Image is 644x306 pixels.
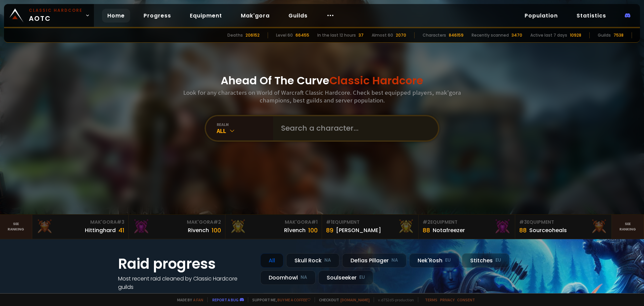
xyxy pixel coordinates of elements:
[85,226,116,234] div: Hittinghard
[235,9,275,23] a: Mak'gora
[193,297,203,302] a: a fan
[212,297,238,302] a: Report a bug
[409,253,459,268] div: Nek'Rosh
[184,9,227,23] a: Equipment
[423,226,430,235] div: 88
[457,297,475,302] a: Consent
[571,9,611,23] a: Statistics
[440,297,454,302] a: Privacy
[260,270,316,285] div: Doomhowl
[118,253,252,274] h1: Raid progress
[340,297,370,302] a: [DOMAIN_NAME]
[138,9,176,23] a: Progress
[29,7,83,13] small: Classic Hardcore
[311,219,318,225] span: # 1
[277,116,430,140] input: Search a character...
[449,32,464,38] div: 846159
[519,219,527,225] span: # 3
[102,9,130,23] a: Home
[318,270,373,285] div: Soulseeker
[188,226,209,234] div: Rivench
[433,226,465,234] div: Notafreezer
[276,32,293,38] div: Level 60
[613,32,624,38] div: 7538
[419,215,515,239] a: #2Equipment88Notafreezer
[359,32,364,38] div: 37
[301,274,307,281] small: NA
[326,219,414,226] div: Equipment
[326,219,332,225] span: # 1
[180,89,464,104] h3: Look for any characters on World of Warcraft Classic Hardcore. Check best equipped players, mak'g...
[462,253,509,268] div: Stitches
[36,219,124,226] div: Mak'Gora
[495,257,501,264] small: EU
[217,122,273,127] div: realm
[217,127,273,135] div: All
[423,219,511,226] div: Equipment
[212,226,221,235] div: 100
[425,297,437,302] a: Terms
[519,9,563,23] a: Population
[227,32,243,38] div: Deaths
[529,226,567,234] div: Sourceoheals
[118,274,252,291] h4: Most recent raid cleaned by Classic Hardcore guilds
[129,215,225,239] a: Mak'Gora#2Rivench100
[530,32,567,38] div: Active last 7 days
[329,73,423,88] span: Classic Hardcore
[423,32,446,38] div: Characters
[359,274,365,281] small: EU
[248,297,311,302] span: Support me,
[326,226,333,235] div: 89
[315,297,370,302] span: Checkout
[133,219,221,226] div: Mak'Gora
[322,215,419,239] a: #1Equipment89[PERSON_NAME]
[515,215,612,239] a: #3Equipment88Sourceoheals
[519,226,527,235] div: 88
[519,219,607,226] div: Equipment
[29,7,83,24] span: AOTC
[277,297,311,302] a: Buy me a coffee
[229,219,318,226] div: Mak'Gora
[423,219,430,225] span: # 2
[308,226,318,235] div: 100
[391,257,398,264] small: NA
[118,226,124,235] div: 41
[336,226,381,234] div: [PERSON_NAME]
[374,297,414,302] span: v. d752d5 - production
[612,215,644,239] a: Seeranking
[324,257,331,264] small: NA
[225,215,322,239] a: Mak'Gora#1Rîvench100
[396,32,406,38] div: 2070
[173,297,203,302] span: Made by
[4,4,94,27] a: Classic HardcoreAOTC
[296,32,309,38] div: 66455
[117,219,124,225] span: # 3
[32,215,129,239] a: Mak'Gora#3Hittinghard41
[286,253,339,268] div: Skull Rock
[260,253,283,268] div: All
[342,253,407,268] div: Defias Pillager
[472,32,509,38] div: Recently scanned
[283,9,313,23] a: Guilds
[317,32,356,38] div: In the last 12 hours
[372,32,393,38] div: Almost 60
[445,257,451,264] small: EU
[512,32,522,38] div: 3470
[118,292,162,299] a: See all progress
[570,32,581,38] div: 10928
[598,32,611,38] div: Guilds
[221,73,423,89] h1: Ahead Of The Curve
[213,219,221,225] span: # 2
[246,32,260,38] div: 206152
[284,226,306,234] div: Rîvench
